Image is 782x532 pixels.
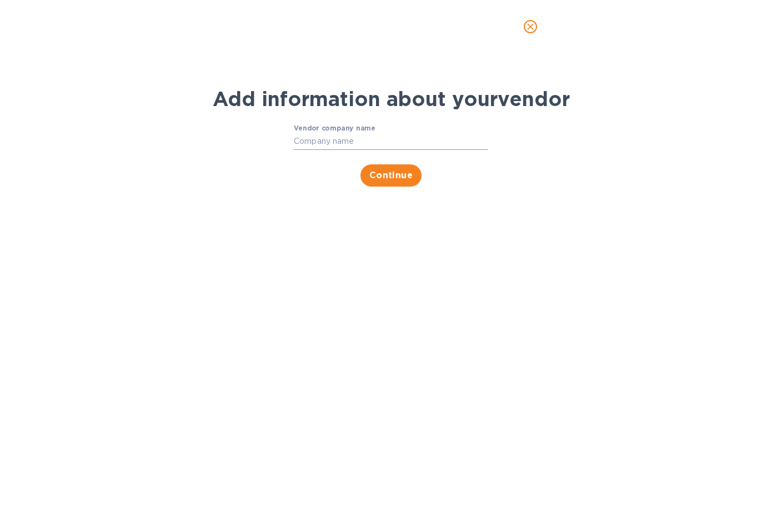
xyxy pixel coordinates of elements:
[294,133,488,150] input: Company name
[294,125,375,132] label: Vendor company name
[213,87,570,111] b: Add information about your vendor
[360,164,422,187] button: Continue
[369,169,413,182] span: Continue
[517,13,544,40] button: close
